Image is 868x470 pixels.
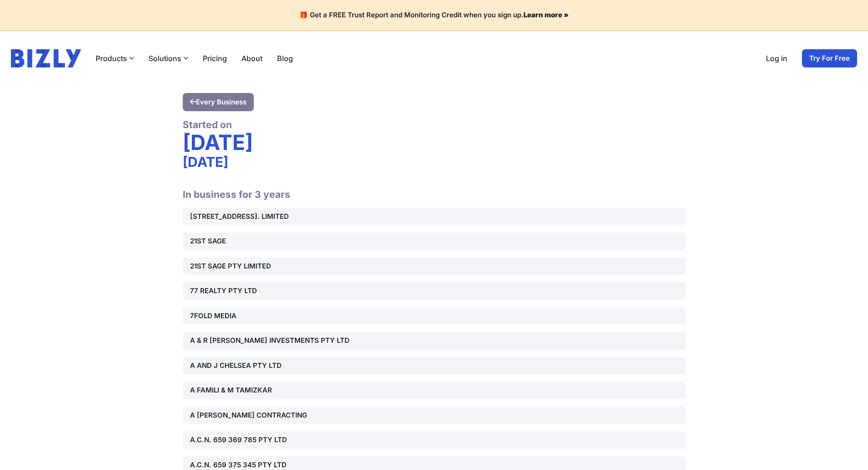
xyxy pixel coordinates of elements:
[183,208,686,226] a: [STREET_ADDRESS]. LIMITED
[190,385,350,396] div: A FAMILI & M TAMIZKAR
[203,53,227,64] a: Pricing
[190,336,350,346] div: A & R [PERSON_NAME] INVESTMENTS PTY LTD
[183,258,686,275] a: 21ST SAGE PTY LIMITED
[183,93,254,111] a: Every Business
[183,154,686,170] div: [DATE]
[190,361,350,371] div: A AND J CHELSEA PTY LTD
[183,307,686,325] a: 7FOLD MEDIA
[11,11,857,20] h4: 🎁 Get a FREE Trust Report and Monitoring Credit when you sign up.
[190,311,350,321] div: 7FOLD MEDIA
[183,282,686,300] a: 77 REALTY PTY LTD
[96,53,134,64] button: Products
[190,286,350,296] div: 77 REALTY PTY LTD
[802,49,857,67] a: Try For Free
[183,407,686,424] a: A [PERSON_NAME] CONTRACTING
[183,177,686,201] h2: In business for 3 years
[190,261,350,272] div: 21ST SAGE PTY LIMITED
[183,431,686,449] a: A.C.N. 659 369 785 PTY LTD
[190,212,350,222] div: [STREET_ADDRESS]. LIMITED
[183,119,686,131] div: Started on
[277,53,293,64] a: Blog
[190,236,350,247] div: 21ST SAGE
[183,332,686,350] a: A & R [PERSON_NAME] INVESTMENTS PTY LTD
[190,410,350,421] div: A [PERSON_NAME] CONTRACTING
[190,435,350,445] div: A.C.N. 659 369 785 PTY LTD
[183,131,686,154] div: [DATE]
[241,53,262,64] a: About
[149,53,188,64] button: Solutions
[766,53,787,64] a: Log in
[183,357,686,375] a: A AND J CHELSEA PTY LTD
[524,10,569,19] a: Learn more »
[183,232,686,250] a: 21ST SAGE
[183,382,686,399] a: A FAMILI & M TAMIZKAR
